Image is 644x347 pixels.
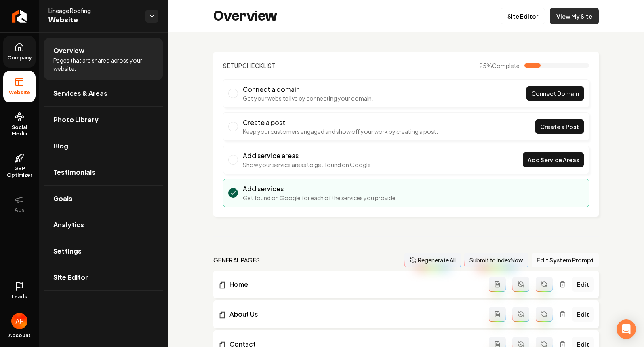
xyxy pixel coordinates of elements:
[44,80,163,106] a: Services & Areas
[3,188,36,220] button: Ads
[53,246,82,256] span: Settings
[3,147,36,185] a: GBP Optimizer
[53,141,68,151] span: Blog
[11,313,27,329] img: Avan Fahimi
[53,194,72,203] span: Goals
[243,94,373,102] p: Get your website live by connecting your domain.
[243,127,438,135] p: Keep your customers engaged and show off your work by creating a post.
[492,62,520,69] span: Complete
[243,161,373,169] p: Show your service areas to get found on Google.
[550,8,599,24] a: View My Site
[223,61,276,70] h2: Checklist
[3,165,36,178] span: GBP Optimizer
[531,89,579,98] span: Connect Domain
[528,156,579,164] span: Add Service Areas
[4,55,35,61] span: Company
[44,238,163,264] a: Settings
[218,279,489,289] a: Home
[617,319,636,339] div: Open Intercom Messenger
[489,277,506,292] button: Add admin page prompt
[48,6,139,15] span: Lineage Roofing
[44,186,163,212] a: Goals
[243,194,397,202] p: Get found on Google for each of the services you provide.
[243,118,438,127] h3: Create a post
[572,307,594,322] a: Edit
[404,253,461,267] button: Regenerate All
[501,8,545,24] a: Site Editor
[12,10,27,23] img: Rebolt Logo
[11,310,27,329] button: Open user button
[44,264,163,290] a: Site Editor
[3,124,36,137] span: Social Media
[243,151,373,161] h3: Add service areas
[243,85,373,94] h3: Connect a domain
[3,106,36,144] a: Social Media
[572,277,594,292] a: Edit
[464,253,528,267] button: Submit to IndexNow
[11,207,28,213] span: Ads
[44,133,163,159] a: Blog
[53,115,99,125] span: Photo Library
[8,332,31,339] span: Account
[53,89,107,98] span: Services & Areas
[532,253,599,267] button: Edit System Prompt
[213,8,277,24] h2: Overview
[213,256,260,264] h2: general pages
[53,46,84,55] span: Overview
[479,61,520,70] span: 25 %
[44,107,163,133] a: Photo Library
[48,15,139,26] span: Website
[540,123,579,131] span: Create a Post
[3,275,36,307] a: Leads
[223,62,242,69] span: Setup
[44,212,163,238] a: Analytics
[53,273,88,282] span: Site Editor
[44,159,163,185] a: Testimonials
[523,152,584,167] a: Add Service Areas
[6,89,34,96] span: Website
[53,167,95,177] span: Testimonials
[3,36,36,68] a: Company
[218,309,489,319] a: About Us
[535,119,584,134] a: Create a Post
[489,307,506,322] button: Add admin page prompt
[526,86,584,101] a: Connect Domain
[243,184,397,194] h3: Add services
[12,294,27,300] span: Leads
[53,56,154,72] span: Pages that are shared across your website.
[53,220,84,230] span: Analytics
